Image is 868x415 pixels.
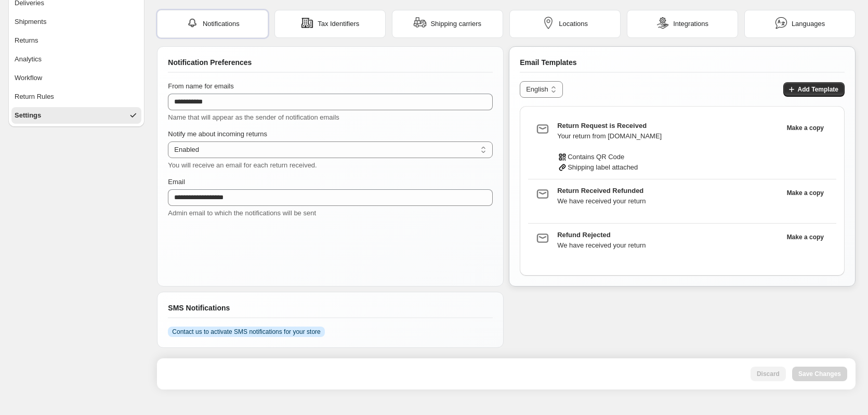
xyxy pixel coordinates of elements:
[168,209,316,217] span: Admin email to which the notifications will be sent
[11,14,141,30] button: Shipments
[168,161,317,169] span: You will receive an email for each return received.
[15,110,41,121] span: Settings
[11,88,141,105] button: Return Rules
[557,152,780,162] div: Contains QR Code
[557,121,780,131] h3: Return Request is Received
[203,19,240,29] span: Notifications
[557,240,780,251] div: We have received your return
[11,70,141,86] button: Workflow
[557,230,780,240] h3: Refund Rejected
[11,51,141,68] button: Analytics
[798,85,838,94] span: Add Template
[557,162,780,173] div: Shipping label attached
[557,186,780,196] h3: Return Received Refunded
[557,131,780,141] div: Your return from [DOMAIN_NAME]
[792,19,825,29] span: Languages
[781,121,830,135] button: Clone the template
[559,19,588,29] span: Locations
[11,107,141,124] button: Settings
[11,32,141,49] button: Returns
[15,17,46,27] span: Shipments
[168,82,233,90] span: From name for emails
[787,189,824,197] span: Make a copy
[318,19,359,29] span: Tax Identifiers
[15,73,42,83] span: Workflow
[15,35,38,46] span: Returns
[783,82,845,97] button: Add Template
[673,19,708,29] span: Integrations
[168,130,267,138] span: Notify me about incoming returns
[430,19,481,29] span: Shipping carriers
[168,303,493,318] div: SMS Notifications
[787,124,824,132] span: Make a copy
[787,233,824,241] span: Make a copy
[557,196,780,206] div: We have received your return
[520,57,845,73] div: Email Templates
[172,328,320,336] span: Contact us to activate SMS notifications for your store
[15,92,54,102] span: Return Rules
[781,186,830,200] button: Clone the template
[168,57,493,73] div: Notification Preferences
[781,230,830,244] button: Clone the template
[168,113,339,121] span: Name that will appear as the sender of notification emails
[168,178,185,186] span: Email
[15,54,42,64] span: Analytics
